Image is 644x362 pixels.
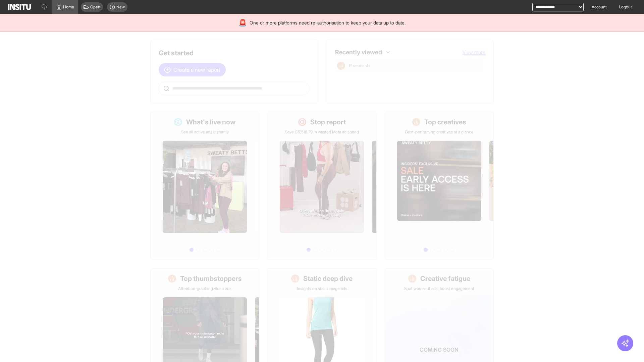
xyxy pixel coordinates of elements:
span: Open [90,4,100,10]
span: Home [63,4,74,10]
span: One or more platforms need re-authorisation to keep your data up to date. [250,19,406,26]
div: 🚨 [238,18,247,27]
span: New [116,4,125,10]
img: Logo [8,4,31,10]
